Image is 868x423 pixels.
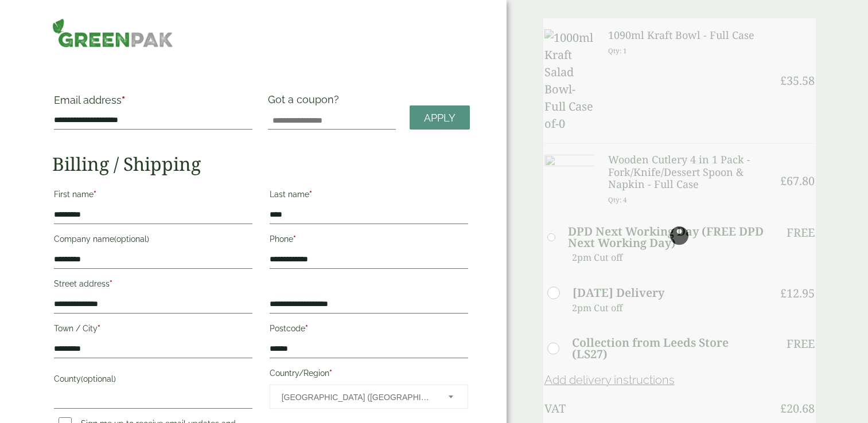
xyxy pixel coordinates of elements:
[268,93,344,111] label: Got a coupon?
[98,324,100,333] abbr: required
[305,324,308,333] abbr: required
[410,105,470,130] a: Apply
[122,94,125,106] abbr: required
[94,190,96,199] abbr: required
[52,18,173,48] img: GreenPak Supplies
[54,231,252,250] label: Company name
[270,186,468,206] label: Last name
[114,234,149,244] span: (optional)
[309,190,312,199] abbr: required
[54,371,252,390] label: County
[270,231,468,250] label: Phone
[54,276,252,295] label: Street address
[293,234,296,244] abbr: required
[81,374,116,383] span: (optional)
[52,153,470,175] h2: Billing / Shipping
[270,365,468,385] label: Country/Region
[329,369,332,378] abbr: required
[282,385,433,409] span: United Kingdom (UK)
[424,112,456,124] span: Apply
[110,279,112,288] abbr: required
[270,385,468,409] span: Country/Region
[54,186,252,206] label: First name
[54,320,252,340] label: Town / City
[270,320,468,340] label: Postcode
[54,95,252,111] label: Email address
